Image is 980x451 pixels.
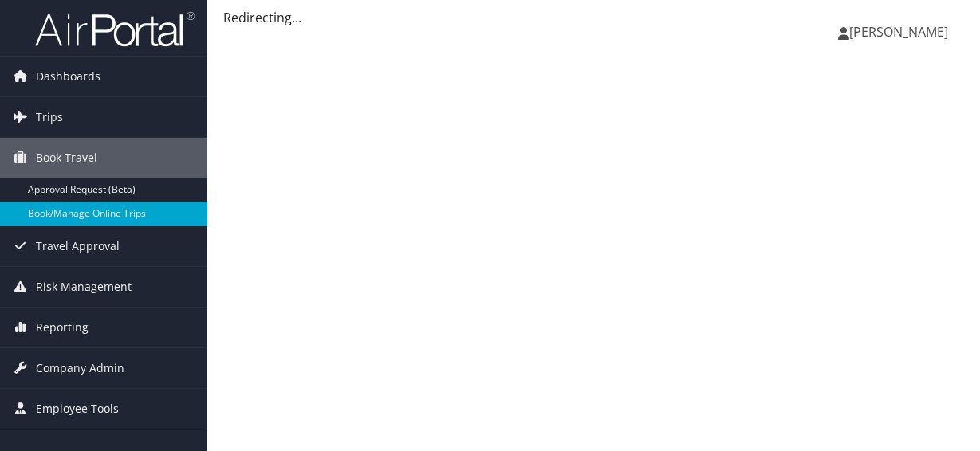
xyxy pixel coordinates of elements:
[36,226,120,266] span: Travel Approval
[36,138,97,178] span: Book Travel
[849,23,948,41] span: [PERSON_NAME]
[36,308,89,347] span: Reporting
[36,267,132,307] span: Risk Management
[36,57,100,96] span: Dashboards
[223,8,964,27] div: Redirecting...
[36,389,119,429] span: Employee Tools
[36,348,124,388] span: Company Admin
[36,97,63,137] span: Trips
[35,10,195,48] img: airportal-logo.png
[838,8,964,56] a: [PERSON_NAME]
